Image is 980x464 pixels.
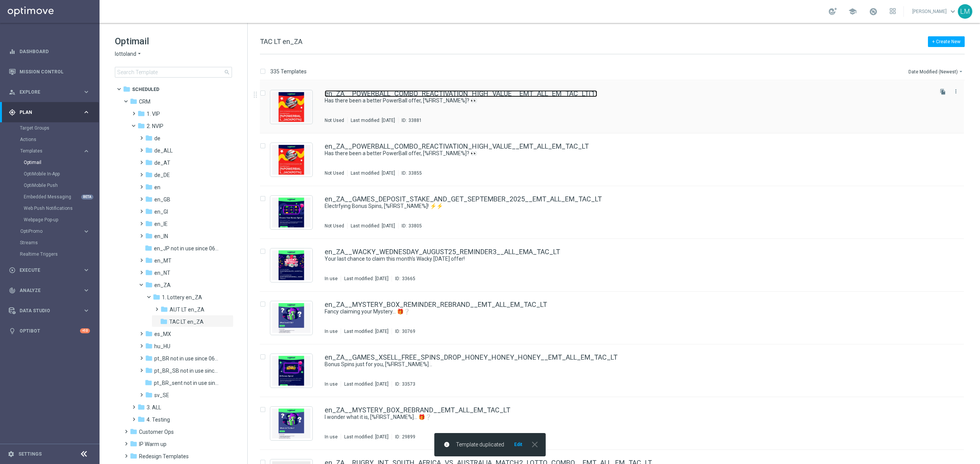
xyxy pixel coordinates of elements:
a: [PERSON_NAME]keyboard_arrow_down [911,6,958,17]
i: folder [145,220,153,227]
a: Realtime Triggers [20,251,80,257]
a: en_ZA__WACKY_WEDNESDAY_AUGUST25_REMINDER3__ALL_EMA_TAC_LT [325,248,560,255]
input: Search Template [115,67,232,78]
div: Target Groups [20,122,99,134]
div: 33573 [402,381,415,387]
a: Streams [20,240,80,246]
div: Mission Control [8,69,90,75]
a: Your last chance to claim this month's Wacky [DATE] offer! [325,255,914,263]
div: Realtime Triggers [20,248,99,260]
span: Redesign Templates [139,453,189,460]
div: In use [325,276,338,282]
div: Press SPACE to select this row. [252,133,978,186]
i: folder [145,232,153,240]
i: folder [130,440,137,448]
a: en_ZA__GAMES_XSELL_FREE_SPINS_DROP_HONEY_HONEY_HONEY__EMT_ALL_EM_TAC_LT [325,354,617,361]
span: Template duplicated [456,441,504,448]
button: close [529,441,540,448]
span: en_IN [154,233,168,240]
span: Plan [20,110,83,115]
img: 33665.jpeg [272,250,310,280]
span: en_JP not in use since 06/2025 [154,245,220,252]
div: Data Studio [9,307,83,314]
span: en_NT [154,269,170,276]
div: Last modified: [DATE] [341,328,392,334]
i: folder [145,269,153,276]
div: OptiMobile In-App [24,168,99,180]
div: Press SPACE to select this row. [252,81,978,133]
i: folder [145,367,153,374]
span: AUT LT en_ZA [170,306,204,313]
i: folder [145,281,153,289]
a: Webpage Pop-up [24,217,80,223]
i: keyboard_arrow_right [83,307,90,314]
a: Bonus Spins just for you, [%FIRST_NAME%]... [325,361,914,368]
span: 1. VIP [147,110,160,117]
button: gps_fixed Plan keyboard_arrow_right [8,109,90,115]
div: Last modified: [DATE] [341,434,392,440]
span: en_GI [154,208,168,215]
i: folder [145,244,152,252]
i: folder [145,342,153,350]
i: folder [145,256,153,264]
div: Web Push Notifications [24,203,99,214]
span: TAC LT en_ZA [169,318,204,325]
i: track_changes [9,287,16,294]
a: Embedded Messaging [24,194,80,200]
div: ID: [398,170,422,176]
span: OptiPromo [20,229,75,234]
button: Edit [513,441,523,448]
span: pt_BR not in use since 06/2025 [154,355,220,362]
button: lightbulb Optibot +10 [8,328,90,334]
div: 30769 [402,328,415,334]
div: Not Used [325,170,344,176]
div: Last modified: [DATE] [341,381,392,387]
i: folder [130,452,137,460]
i: arrow_drop_down [136,50,142,58]
div: 33805 [408,223,422,229]
i: keyboard_arrow_right [83,88,90,96]
div: Has there been a better PowerBall offer, [%FIRST_NAME%]? 👀 [325,97,932,104]
div: Webpage Pop-up [24,214,99,226]
span: Customer Ops [139,428,174,435]
img: 33573.jpeg [272,356,310,386]
i: folder [153,293,160,301]
div: Templates [20,145,99,226]
div: Has there been a better PowerBall offer, [%FIRST_NAME%]? 👀 [325,150,932,157]
div: Streams [20,237,99,248]
img: 30769.jpeg [272,303,310,333]
i: keyboard_arrow_right [83,266,90,274]
div: person_search Explore keyboard_arrow_right [8,89,90,95]
div: ID: [398,117,422,123]
span: hu_HU [154,343,170,350]
i: folder [145,208,153,215]
i: folder [137,122,145,130]
span: Data Studio [20,308,83,313]
i: file_copy [940,89,946,95]
div: Actions [20,134,99,145]
div: Mission Control [9,62,90,82]
button: file_copy [938,87,948,97]
a: OptiMobile In-App [24,171,80,177]
a: en_ZA__GAMES_DEPOSIT_STAKE_AND_GET_SEPTEMBER_2025__EMT_ALL_EM_TAC_LT [325,196,602,203]
a: Fancy claiming your Mystery... 🎁❔ [325,308,914,315]
div: ID: [392,381,415,387]
a: en_ZA__POWERBALL_COMBO_REACTIVATION_HIGH_VALUE__EMT_ALL_EM_TAC_LT [325,143,589,150]
div: LM [958,4,972,19]
div: 33665 [402,276,415,282]
button: equalizer Dashboard [8,49,90,55]
div: Not Used [325,223,344,229]
i: folder [160,318,168,325]
button: OptiPromo keyboard_arrow_right [20,228,90,234]
div: Press SPACE to select this row. [252,292,978,344]
i: folder [123,85,131,93]
button: Data Studio keyboard_arrow_right [8,308,90,314]
button: + Create New [928,36,965,47]
div: I wonder what it is, [%FIRST_NAME%]... 🎁❔ [325,414,932,421]
span: Execute [20,268,83,273]
i: folder [130,97,137,105]
div: Last modified: [DATE] [348,170,398,176]
i: folder [145,171,153,178]
i: folder [145,379,152,386]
